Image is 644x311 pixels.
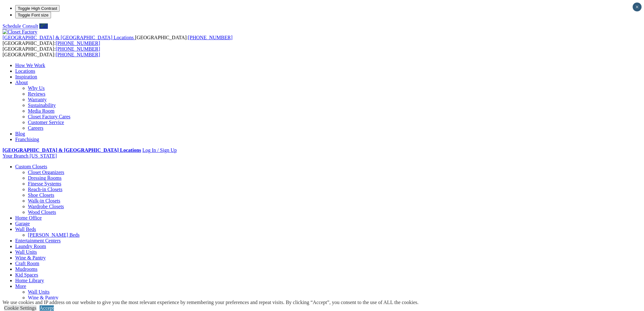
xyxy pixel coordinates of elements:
[142,147,176,153] a: Log In / Sign Up
[15,63,45,68] a: How We Work
[15,80,28,85] a: About
[56,52,100,57] a: [PHONE_NUMBER]
[39,23,48,29] a: Call
[56,40,100,46] a: [PHONE_NUMBER]
[633,3,641,11] button: Close
[3,153,28,159] span: Your Branch
[15,68,35,74] a: Locations
[28,181,61,186] a: Finesse Systems
[28,114,70,119] a: Closet Factory Cares
[3,46,100,57] span: [GEOGRAPHIC_DATA]: [GEOGRAPHIC_DATA]:
[3,35,134,40] span: [GEOGRAPHIC_DATA] & [GEOGRAPHIC_DATA] Locations
[15,74,37,79] a: Inspiration
[28,204,64,209] a: Wardrobe Closets
[15,164,47,169] a: Custom Closets
[28,97,47,102] a: Warranty
[15,215,42,221] a: Home Office
[56,46,100,52] a: [PHONE_NUMBER]
[15,244,46,249] a: Laundry Room
[15,227,36,232] a: Wall Beds
[28,295,58,300] a: Wine & Pantry
[18,13,48,17] span: Toggle Font size
[15,137,39,142] a: Franchising
[15,12,51,18] button: Toggle Font size
[15,272,38,277] a: Kid Spaces
[28,289,49,295] a: Wall Units
[28,85,45,91] a: Why Us
[28,120,64,125] a: Customer Service
[15,249,37,255] a: Wall Units
[28,103,56,108] a: Sustainability
[4,305,36,311] a: Cookie Settings
[15,278,44,283] a: Home Library
[15,261,39,266] a: Craft Room
[188,35,232,40] a: [PHONE_NUMBER]
[3,29,37,35] img: Closet Factory
[28,209,56,215] a: Wood Closets
[15,283,26,289] a: More menu text will display only on big screen
[15,238,61,243] a: Entertainment Centers
[28,170,64,175] a: Closet Organizers
[28,232,80,238] a: [PERSON_NAME] Beds
[15,255,46,260] a: Wine & Pantry
[3,300,418,305] div: We use cookies and IP address on our website to give you the most relevant experience by remember...
[3,23,38,29] a: Schedule Consult
[29,153,57,159] span: [US_STATE]
[28,175,61,181] a: Dressing Rooms
[18,6,57,11] span: Toggle High Contrast
[28,198,60,203] a: Walk-in Closets
[15,131,25,136] a: Blog
[28,108,54,114] a: Media Room
[3,147,141,153] a: [GEOGRAPHIC_DATA] & [GEOGRAPHIC_DATA] Locations
[3,153,57,159] a: Your Branch [US_STATE]
[3,35,135,40] a: [GEOGRAPHIC_DATA] & [GEOGRAPHIC_DATA] Locations
[3,35,233,46] span: [GEOGRAPHIC_DATA]: [GEOGRAPHIC_DATA]:
[28,192,54,198] a: Shoe Closets
[15,5,60,12] button: Toggle High Contrast
[15,221,30,226] a: Garage
[28,187,62,192] a: Reach-in Closets
[15,266,37,272] a: Mudrooms
[28,125,43,131] a: Careers
[40,305,54,311] a: Accept
[28,91,45,96] a: Reviews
